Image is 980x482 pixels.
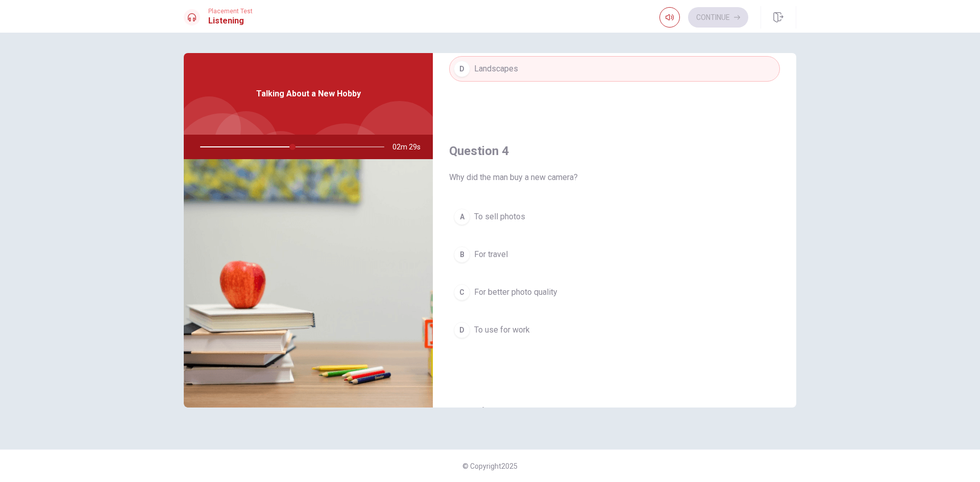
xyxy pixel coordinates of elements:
span: To use for work [474,324,530,336]
img: Talking About a New Hobby [184,159,433,408]
div: A [454,209,470,225]
div: D [454,61,470,77]
button: BFor travel [449,242,780,267]
span: To sell photos [474,211,525,223]
h1: Listening [208,15,253,27]
button: CFor better photo quality [449,280,780,305]
span: 02m 29s [393,135,429,159]
span: © Copyright 2025 [462,462,518,470]
span: Placement Test [208,8,253,15]
div: B [454,246,470,263]
h4: Question 4 [449,143,780,159]
span: Why did the man buy a new camera? [449,171,780,184]
button: ATo sell photos [449,204,780,230]
button: DTo use for work [449,317,780,343]
span: Landscapes [474,63,518,75]
button: DLandscapes [449,56,780,82]
span: For better photo quality [474,286,557,298]
span: Talking About a New Hobby [256,88,361,100]
h4: Question 5 [449,404,780,420]
div: C [454,284,470,300]
span: For travel [474,248,508,261]
div: D [454,322,470,338]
